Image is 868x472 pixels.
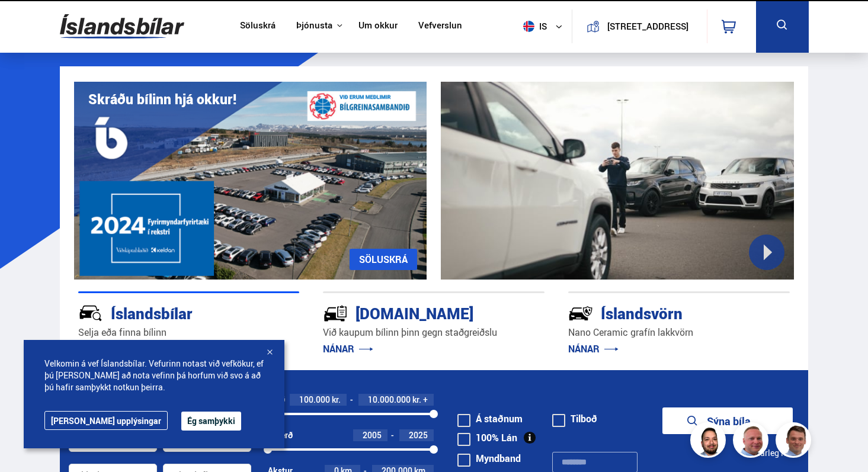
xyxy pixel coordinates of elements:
p: Nano Ceramic grafín lakkvörn [568,326,790,339]
img: JRvxyua_JYH6wB4c.svg [78,301,103,326]
a: Söluskrá [240,20,276,33]
span: 2025 [409,429,428,441]
img: G0Ugv5HjCgRt.svg [60,7,184,46]
h1: Skráðu bílinn hjá okkur! [88,91,236,107]
span: Velkomin á vef Íslandsbílar. Vefurinn notast við vefkökur, ef þú [PERSON_NAME] að nota vefinn þá ... [44,358,264,393]
label: 100% Lán [457,433,517,442]
label: Á staðnum [457,414,523,423]
a: [STREET_ADDRESS] [579,9,700,43]
span: 10.000.000 [368,394,411,405]
span: kr. [412,395,421,404]
label: Myndband [457,454,521,463]
a: Um okkur [358,20,398,33]
a: SÖLUSKRÁ [350,249,417,270]
button: [STREET_ADDRESS] [604,21,691,31]
p: Selja eða finna bílinn [78,326,300,339]
img: siFngHWaQ9KaOqBr.png [735,424,770,460]
a: NÁNAR [323,342,373,355]
img: svg+xml;base64,PHN2ZyB4bWxucz0iaHR0cDovL3d3dy53My5vcmcvMjAwMC9zdmciIHdpZHRoPSI1MTIiIGhlaWdodD0iNT... [523,21,534,32]
img: -Svtn6bYgwAsiwNX.svg [568,301,593,326]
span: 2005 [363,429,382,441]
span: 100.000 [299,394,330,405]
div: [DOMAIN_NAME] [323,302,502,323]
a: NÁNAR [568,342,619,355]
span: kr. [332,395,341,404]
span: is [518,21,548,32]
button: Þjónusta [296,20,332,31]
img: FbJEzSuNWCJXmdc-.webp [777,424,813,460]
div: Íslandsvörn [568,302,748,323]
img: eKx6w-_Home_640_.png [74,82,427,280]
label: Tilboð [552,414,597,423]
button: Ég samþykki [181,412,241,431]
img: tr5P-W3DuiFaO7aO.svg [323,301,348,326]
img: nhp88E3Fdnt1Opn2.png [692,424,728,460]
div: Íslandsbílar [78,302,258,323]
button: Sýna bíla [662,407,793,434]
a: [PERSON_NAME] upplýsingar [44,411,168,430]
a: Vefverslun [418,20,462,33]
span: + [423,395,428,404]
p: Við kaupum bílinn þinn gegn staðgreiðslu [323,326,544,339]
button: is [518,9,572,44]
